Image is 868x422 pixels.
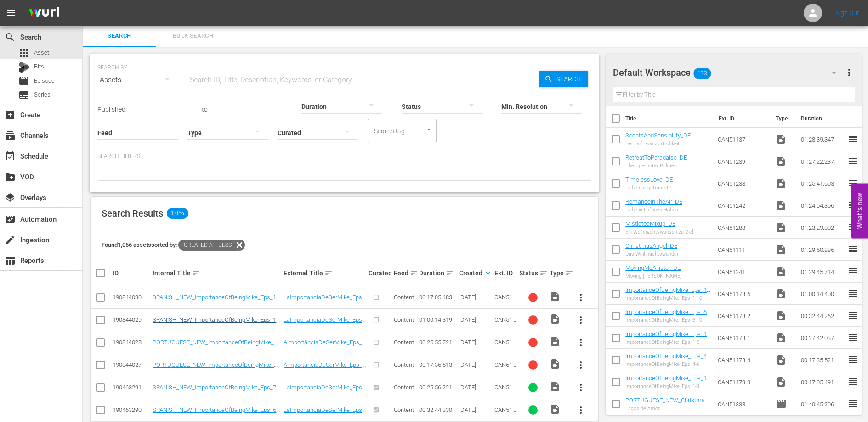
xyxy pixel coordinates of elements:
[519,268,547,279] div: Status
[394,384,414,391] span: Content
[494,361,516,375] span: CAN51173-4
[714,172,772,194] td: CAN51238
[284,268,366,279] div: External Title
[851,184,868,239] button: Open Feedback Widget
[848,244,859,255] span: reorder
[153,268,280,279] div: Internal Title
[797,283,848,305] td: 01:00:14.400
[550,381,561,392] span: Video
[18,62,29,73] div: Bits
[713,106,771,131] th: Ext. ID
[425,125,433,134] button: Open
[848,266,859,277] span: reorder
[714,150,772,172] td: CAN51239
[284,316,366,330] a: LaImportanciaDeSerMike_Eps_1-10
[714,327,772,349] td: CAN51173-1
[5,234,16,245] span: Ingestion
[776,376,787,388] span: Video
[625,154,687,161] a: RetreatToParadaise_DE
[5,192,16,203] span: Overlays
[324,269,333,277] span: sort
[459,406,492,413] div: [DATE]
[446,269,454,277] span: sort
[113,294,150,301] div: 190844030
[776,332,787,343] span: Video
[5,151,16,162] span: Schedule
[369,269,391,277] div: Curated
[113,316,150,323] div: 190844029
[575,405,586,416] span: more_vert
[797,305,848,327] td: 00:32:44.262
[284,384,366,398] a: LaImportanciaDeSerMike_Eps_7-10
[625,295,710,301] div: ImportanceOfBeingMike_Eps_1-10
[459,294,492,301] div: [DATE]
[848,222,859,233] span: reorder
[625,317,710,323] div: ImportanceOfBeingMike_Eps_6-10
[848,177,859,188] span: reorder
[625,141,691,147] div: Der Duft von Zärtlichkeit
[714,261,772,283] td: CAN51241
[835,9,859,17] a: Sign Out
[494,294,516,308] span: CAN51173-3
[34,76,55,86] span: Episode
[848,332,859,343] span: reorder
[575,359,586,371] span: more_vert
[539,71,588,87] button: Search
[419,384,456,391] div: 00:25:56.221
[625,397,709,411] a: PORTUGUESE_NEW_ChristmasWreathsAndRibbons
[34,90,51,99] span: Series
[625,207,682,213] div: Liebe in Luftigen Höhen
[848,398,859,409] span: reorder
[797,327,848,349] td: 00:27:42.037
[625,198,682,205] a: RomanceInTheAir_DE
[844,62,855,84] button: more_vert
[575,382,586,393] span: more_vert
[113,339,150,346] div: 190844028
[5,171,16,182] span: VOD
[18,47,29,58] span: Asset
[776,134,787,145] span: Video
[22,2,66,24] img: ans4CAIJ8jUAAAAAAAAAAAAAAAAAAAAAAAAgQb4GAAAAAAAAAAAAAAAAAAAAAAAAJMjXAAAAAAAAAAAAAAAAAAAAAAAAgAT5G...
[625,229,693,235] div: Ein Weihnachtswunsch zu Viel
[795,106,851,131] th: Duration
[770,106,795,131] th: Type
[625,273,681,279] div: Moving [PERSON_NAME]
[539,269,548,277] span: sort
[625,106,713,131] th: Title
[848,288,859,299] span: reorder
[97,153,591,160] p: Search Filters:
[797,239,848,261] td: 01:29:50.886
[797,393,848,415] td: 01:40:45.206
[192,269,200,277] span: sort
[550,359,561,370] span: Video
[714,283,772,305] td: CAN51173-6
[797,172,848,194] td: 01:25:41.603
[575,292,586,303] span: more_vert
[553,71,588,87] span: Search
[5,255,16,266] span: Reports
[550,268,567,279] div: Type
[570,399,592,421] button: more_vert
[625,375,710,388] a: ImportanceOfBeingMike_Eps_1-3
[97,106,127,113] span: Published:
[625,251,679,257] div: Das Weihnachtswunder
[153,406,280,420] a: SPANISH_NEW_ImportanceOfBeingMike_Eps_6-10
[284,406,366,420] a: LaImportanciaDeSerMike_Eps_6-10
[844,67,855,78] span: more_vert
[284,294,366,308] a: LaImportanciaDeSerMike_Eps_1-3
[394,361,414,368] span: Content
[459,384,492,391] div: [DATE]
[797,128,848,150] td: 01:28:39.347
[625,405,710,411] div: Laços de Amor
[459,268,492,279] div: Created
[419,268,456,279] div: Duration
[848,376,859,387] span: reorder
[153,316,280,330] a: SPANISH_NEW_ImportanceOfBeingMike_Eps_1-10_Update
[494,269,517,277] div: Ext. ID
[394,339,414,346] span: Content
[18,75,29,86] span: Episode
[797,217,848,239] td: 01:23:29.002
[848,200,859,211] span: reorder
[625,383,710,389] div: ImportanceOfBeingMike_Eps_1-3
[714,305,772,327] td: CAN51173-2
